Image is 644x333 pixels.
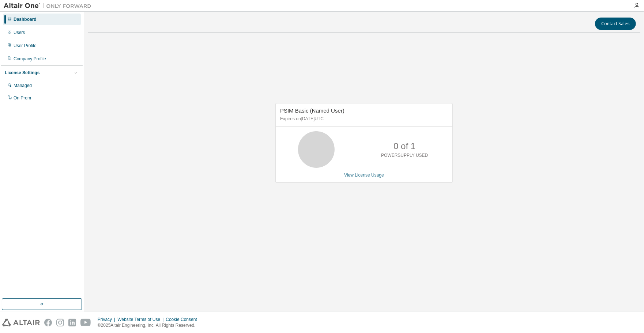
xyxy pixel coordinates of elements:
[5,70,39,76] div: License Settings
[381,152,428,159] p: POWERSUPPLY USED
[393,140,415,152] p: 0 of 1
[117,317,166,322] div: Website Terms of Use
[280,116,446,122] p: Expires on [DATE] UTC
[14,43,37,49] div: User Profile
[68,319,76,326] img: linkedin.svg
[44,319,52,326] img: facebook.svg
[280,107,344,114] span: PSIM Basic (Named User)
[98,317,117,322] div: Privacy
[4,2,95,10] img: Altair One
[344,173,384,178] a: View License Usage
[2,319,40,326] img: altair_logo.svg
[14,30,25,35] div: Users
[98,322,202,329] p: © 2025 Altair Engineering, Inc. All Rights Reserved.
[56,319,64,326] img: instagram.svg
[14,83,32,88] div: Managed
[14,16,37,22] div: Dashboard
[14,95,31,101] div: On Prem
[166,317,201,322] div: Cookie Consent
[14,56,46,62] div: Company Profile
[595,18,636,30] button: Contact Sales
[80,319,91,326] img: youtube.svg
